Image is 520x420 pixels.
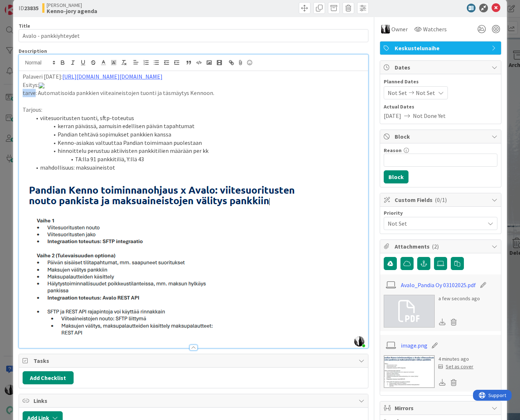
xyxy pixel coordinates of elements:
div: a few seconds ago [438,295,480,302]
div: 4 minutes ago [438,355,473,363]
div: Download [438,378,446,387]
li: viitesuoritusten tuonti, sftp-toteutus [31,114,365,122]
span: Not Done Yet [413,111,446,120]
span: Support [15,1,33,10]
p: tarve: Automatisoida pankkien viiteaineistojen tuonti ja täsmäytys Kennoon. [23,89,365,97]
img: avalo-pandia-oy-03102025.pdf [39,83,44,88]
img: image.png [23,180,300,341]
span: Dates [395,63,488,72]
div: Download [438,317,446,327]
a: image.png [401,341,427,350]
button: Block [384,170,408,183]
img: KV [381,25,390,33]
p: Esitys: [23,81,365,89]
span: Watchers [423,25,447,33]
div: Priority [384,210,497,215]
li: Pandian tehtävä sopimukset pankkien kanssa [31,130,365,139]
span: Links [34,396,355,405]
a: Avalo_Pandia Oy 03102025.pdf [401,281,476,289]
span: [PERSON_NAME] [47,2,97,8]
li: mahdollisuus: maksuaineistot [31,163,365,172]
span: Not Set [416,88,435,97]
span: Owner [391,25,408,33]
a: [URL][DOMAIN_NAME][DOMAIN_NAME] [62,73,163,80]
div: Set as cover [438,363,473,371]
li: TA:lla 91 pankkitiliä, Y:llä 43 [31,155,365,163]
span: [DATE] [384,111,401,120]
li: Kenno-asiakas valtuuttaa Pandian toimimaan puolestaan [31,139,365,147]
span: ID [19,4,39,12]
span: Mirrors [395,404,488,412]
li: kerran päivässä, aamuisin edellisen päivän tapahtumat [31,122,365,130]
b: 23835 [24,4,39,12]
span: Not Set [388,218,481,229]
p: Tarjous: [23,106,365,114]
p: Palaveri [DATE]: [23,72,365,81]
button: Add Checklist [23,371,74,384]
img: NJeoDMAkI7olAfcB8apQQuw5P4w6Wbbi.jpg [354,336,364,346]
span: Planned Dates [384,78,497,86]
span: ( 2 ) [432,243,439,250]
b: Kenno-jory agenda [47,8,97,14]
span: Keskustelunaihe [395,44,488,52]
span: Attachments [395,242,488,251]
span: Tasks [34,356,355,365]
span: ( 0/1 ) [435,196,447,203]
label: Reason [384,147,402,154]
span: Block [395,132,488,141]
span: Description [19,48,47,54]
span: Actual Dates [384,103,497,111]
label: Title [19,23,30,29]
li: hinnoittelu perustuu aktiivisten pankkitilien määrään per kk [31,147,365,155]
span: Not Set [388,88,407,97]
span: Custom Fields [395,195,488,204]
input: type card name here... [19,29,369,42]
